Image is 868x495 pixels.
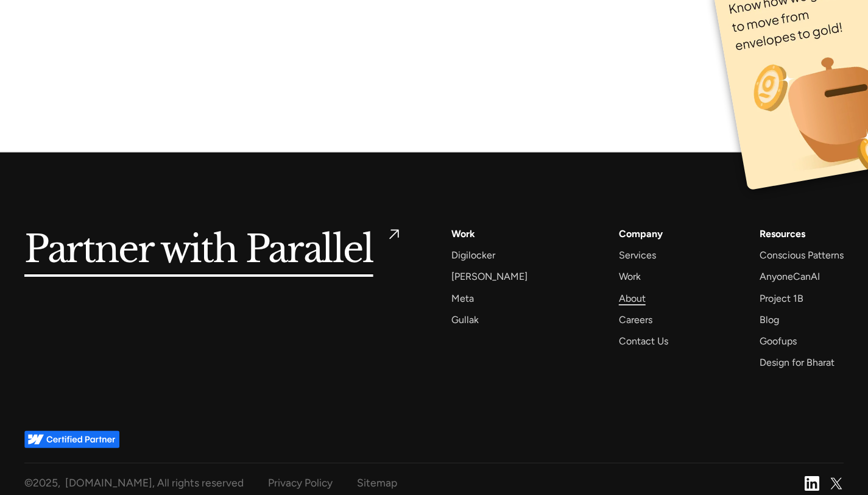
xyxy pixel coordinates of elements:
a: Sitemap [357,473,397,492]
a: Work [451,226,475,242]
a: Services [619,247,656,263]
a: Company [619,226,663,242]
a: Contact Us [619,333,668,349]
a: Blog [760,312,779,328]
a: [PERSON_NAME] [451,268,528,285]
a: Meta [451,290,474,307]
div: Resources [760,226,805,242]
a: Gullak [451,312,479,328]
div: © , [DOMAIN_NAME], All rights reserved [24,473,244,492]
a: Conscious Patterns [760,247,844,263]
a: Digilocker [451,247,495,263]
a: Goofups [760,333,797,349]
a: Privacy Policy [268,473,333,492]
a: Project 1B [760,290,803,307]
a: Partner with Parallel [24,226,403,275]
a: About [619,290,646,307]
a: Design for Bharat [760,354,834,371]
a: Work [619,268,641,285]
span: 2025 [33,476,58,489]
a: AnyoneCanAI [760,268,820,285]
a: Careers [619,312,652,328]
h5: Partner with Parallel [24,226,373,275]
